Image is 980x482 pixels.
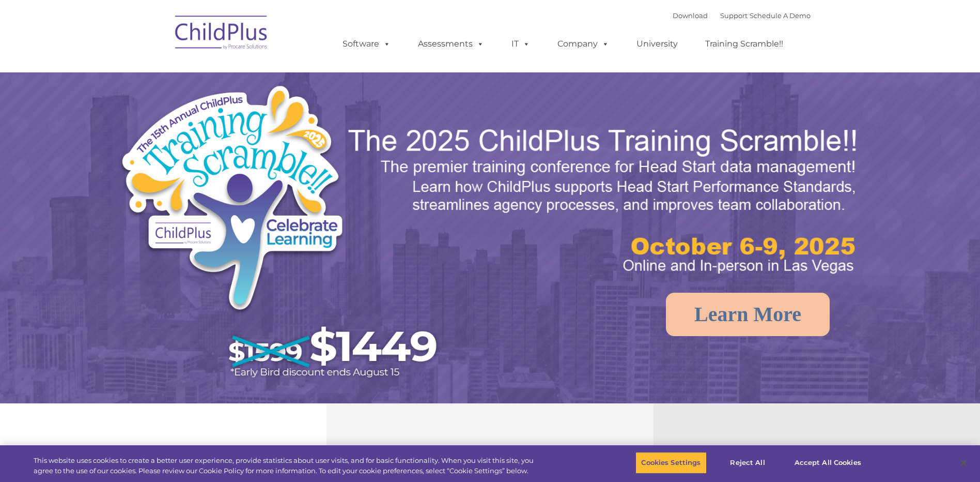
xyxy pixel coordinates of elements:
[952,451,975,474] button: Close
[332,34,401,54] a: Software
[715,452,780,474] button: Reject All
[501,34,540,54] a: IT
[170,8,273,60] img: ChildPlus by Procare Solutions
[673,11,811,20] font: |
[408,34,494,54] a: Assessments
[547,34,619,54] a: Company
[720,11,748,20] a: Support
[789,452,867,474] button: Accept All Cookies
[666,293,830,336] a: Learn More
[626,34,688,54] a: University
[34,456,539,476] div: This website uses cookies to create a better user experience, provide statistics about user visit...
[695,34,794,54] a: Training Scramble!!
[635,452,706,474] button: Cookies Settings
[750,11,811,20] a: Schedule A Demo
[673,11,708,20] a: Download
